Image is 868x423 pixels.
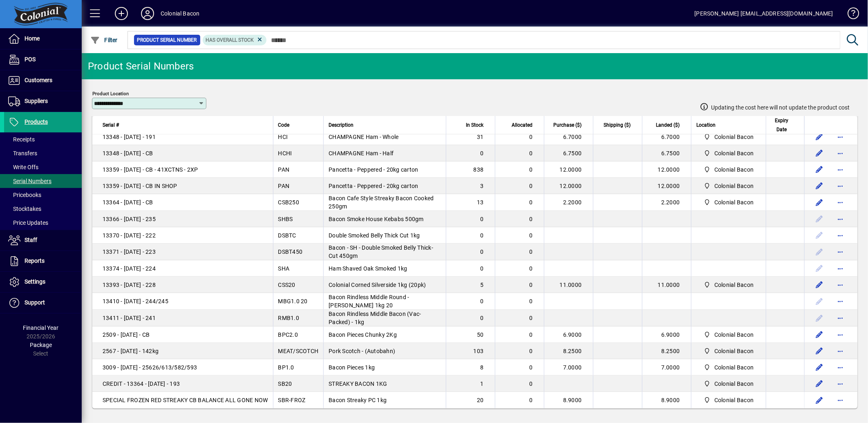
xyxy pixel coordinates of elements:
[278,121,319,130] div: Code
[500,248,532,256] div: 0
[278,380,292,387] span: SB20
[714,331,754,339] span: Colonial Bacon
[544,331,593,339] div: 6.9000
[700,197,757,207] span: Colonial Bacon
[834,163,847,176] button: More options
[714,347,754,355] span: Colonial Bacon
[544,166,593,174] div: 12.0000
[103,134,156,140] span: 13348 - [DATE] - 191
[103,282,156,288] span: 13393 - [DATE] - 228
[714,363,754,372] span: Colonial Bacon
[278,134,288,140] span: HCI
[206,37,254,43] span: Has Overall Stock
[329,121,353,130] span: Description
[92,91,129,96] mat-label: Product Location
[103,232,156,239] span: 13370 - [DATE] - 222
[451,166,483,174] div: 838
[512,121,532,130] span: Allocated
[103,199,153,206] span: 13364 - [DATE] - CB
[695,7,833,20] div: [PERSON_NAME] [EMAIL_ADDRESS][DOMAIN_NAME]
[647,121,687,130] div: Landed ($)
[25,56,36,63] span: POS
[834,394,847,407] button: More options
[834,147,847,160] button: More options
[834,229,847,242] button: More options
[329,331,397,338] span: Bacon Pieces Chunky 2Kg
[642,133,691,141] div: 6.7000
[4,49,82,70] a: POS
[103,216,156,222] span: 13366 - [DATE] - 235
[714,182,754,190] span: Colonial Bacon
[103,298,168,304] span: 13410 - [DATE] - 244/245
[161,7,199,20] div: Colonial Bacon
[329,380,387,387] span: STREAKY BACON 1KG
[700,280,757,290] span: Colonial Bacon
[834,311,847,325] button: More options
[329,134,398,140] span: CHAMPAGNE Ham - Whole
[451,264,483,273] div: 0
[88,33,120,47] button: Filter
[30,342,52,348] span: Package
[544,281,593,289] div: 11.0000
[278,315,300,321] span: RMB1.0
[553,121,582,130] span: Purchase ($)
[25,278,45,285] span: Settings
[4,132,82,146] a: Receipts
[25,257,45,264] span: Reports
[4,251,82,271] a: Reports
[642,347,691,355] div: 8.2500
[25,77,52,83] span: Customers
[134,6,161,21] button: Profile
[329,364,375,371] span: Bacon Pieces 1kg
[278,166,290,173] span: PAN
[500,281,532,289] div: 0
[544,198,593,206] div: 2.2000
[8,219,48,226] span: Price Updates
[4,230,82,251] a: Staff
[604,121,631,130] span: Shipping ($)
[834,196,847,209] button: More options
[700,132,757,142] span: Colonial Bacon
[451,314,483,322] div: 0
[834,130,847,143] button: More options
[25,98,48,104] span: Suppliers
[451,149,483,157] div: 0
[4,272,82,292] a: Settings
[834,328,847,341] button: More options
[642,166,691,174] div: 12.0000
[4,188,82,202] a: Pricebooks
[700,395,757,405] span: Colonial Bacon
[711,103,850,112] span: Updating the cost here will not update the product cost
[329,282,426,288] span: Colonial Corned Silverside 1kg (20pk)
[642,363,691,372] div: 7.0000
[103,380,180,387] span: CREDIT - 13364 - [DATE] - 193
[8,206,41,212] span: Stocktakes
[203,35,267,45] mat-chip: Has Overall Stock
[103,150,153,157] span: 13348 - [DATE] - CB
[329,216,424,222] span: Bacon Smoke House Kebabs 500gm
[451,396,483,404] div: 20
[500,215,532,223] div: 0
[700,346,757,356] span: Colonial Bacon
[642,198,691,206] div: 2.2000
[451,198,483,206] div: 13
[329,150,394,157] span: CHAMPAGNE Ham - Half
[700,165,757,175] span: Colonial Bacon
[329,232,420,239] span: Double Smoked Belly Thick Cut 1kg
[834,345,847,358] button: More options
[500,149,532,157] div: 0
[500,363,532,372] div: 0
[544,347,593,355] div: 8.2500
[500,121,540,130] div: Allocated
[451,297,483,305] div: 0
[598,121,638,130] div: Shipping ($)
[500,264,532,273] div: 0
[714,133,754,141] span: Colonial Bacon
[90,37,118,43] span: Filter
[700,379,757,389] span: Colonial Bacon
[4,174,82,188] a: Serial Numbers
[4,202,82,216] a: Stocktakes
[451,215,483,223] div: 0
[278,348,319,354] span: MEAT/SCOTCH
[500,331,532,339] div: 0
